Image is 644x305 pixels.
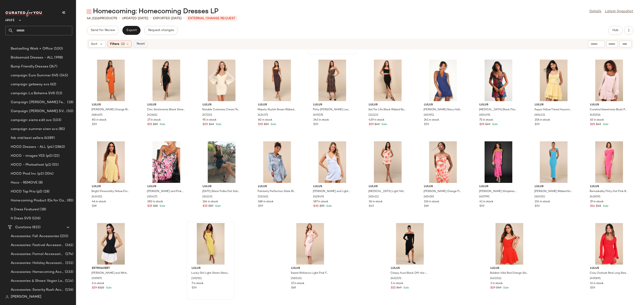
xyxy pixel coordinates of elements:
span: 2418591 [590,195,600,199]
img: 11836441_2450571.jpg [387,223,432,265]
span: Lulus [590,103,628,107]
span: Sale [602,205,608,208]
span: Lulus [479,185,517,189]
span: Accessories & Shoes: Vegan Leather [11,278,64,284]
span: $14 [590,204,595,208]
span: $29 [369,123,374,127]
span: 241 in stock [424,118,439,122]
span: $30 [313,204,319,208]
span: Sweet Brilliance Light Pink Floral Satin Slip Midi Dress [291,271,329,275]
p: updated [DATE] [122,16,148,21]
span: 2654091 [479,113,490,117]
span: $45 [596,204,601,208]
span: Export [126,29,137,32]
span: Lulus [313,185,351,189]
span: $35 [203,204,208,208]
span: (103) [52,118,61,123]
span: $49 [596,123,601,127]
p: External Change Request [186,16,237,21]
span: $110 [98,286,104,290]
span: (38) [39,207,46,212]
span: (1) [121,42,125,46]
span: (106) [31,216,41,221]
span: Lulus [258,103,296,107]
img: 11614971_1111222.jpg [365,60,410,101]
span: [PERSON_NAME] Ribbed Knit Cap Sleeve Midi Dress [534,190,572,194]
img: 2654091_2_01_hero_Retakes_2025-08-11.jpg [476,60,521,101]
span: Lulus [147,185,185,189]
span: $69 [291,286,296,290]
span: HOCO Prod Inv. (p3) [11,171,44,176]
span: 41 in stock [479,200,493,204]
span: Sale [502,286,509,289]
span: Lulus [369,103,407,107]
img: 12040881_2510611.jpg [254,141,300,183]
div: Products [87,16,117,21]
span: 2637991 [479,195,489,199]
span: [PERSON_NAME] and Pink Floral Satin Lace Midi Slip Dress [147,190,185,194]
span: 2491556 [590,113,600,117]
span: campaign: Euro Summer SVS [11,73,59,78]
span: (345) [59,73,68,78]
span: (55) [51,162,59,167]
span: 46 in stock [92,200,106,204]
span: 214 in stock [535,200,550,204]
span: 95 in stock [203,118,216,122]
span: Accessories: Sorority Rush Accessories [11,287,64,292]
span: [PERSON_NAME] and White Halter Vest Mini Dress [91,271,129,275]
span: (22) [53,153,59,159]
span: Sale [214,205,221,208]
button: Reset [133,41,148,47]
span: [PERSON_NAME] Orange Floral Satin Lace Midi Slip Dress [424,190,462,194]
span: Aspyn Yellow Tiered Asymmetrical Mini Dress [534,108,572,112]
span: campaign: summer siren svs [11,127,58,132]
span: $29 [479,123,484,127]
button: Export [122,26,140,35]
span: 2414551 [91,195,102,199]
span: Chic Sentiments Black Sheer Mesh Sleeveless Sweater Midi Dress [147,108,185,112]
span: $69 [153,204,158,208]
span: $59 [535,204,540,208]
span: 2392911 [191,277,202,281]
span: Lulus [192,266,230,270]
span: It Dress Featured [11,207,39,212]
span: $15 [147,123,152,127]
img: 12837141_2611231.jpg [199,141,244,183]
span: 2599971 [91,277,102,281]
img: cfy_white_logo.C9jOOHJF.svg [5,10,43,17]
span: 2653911 [424,113,434,117]
span: $59 [153,123,158,127]
span: Sale [159,123,165,126]
span: (247) [48,64,57,69]
img: 12714681_2628491.jpg [310,141,355,183]
span: Sale [402,286,409,289]
span: [PERSON_NAME] Strapless Ruffled Midi Dress [479,190,517,194]
span: $29 [490,286,495,290]
img: 11715241_2414551.jpg [88,141,133,183]
span: 80 in stock [92,118,106,122]
span: (100) [53,46,63,51]
span: Sale [381,123,387,126]
img: 11978601_2491576.jpg [310,60,355,101]
span: Sale [105,286,112,289]
span: $49 [496,286,501,290]
span: Lulus [313,103,351,107]
img: 2684671_01_hero_2025-06-12.jpg [88,60,133,101]
span: 2424371 [258,113,268,117]
span: Sale [491,123,498,126]
span: $35 [258,123,263,127]
span: Sort [91,42,97,46]
span: Painterly Perfection Slate Blue Satin Wrap Mini Dress [258,190,296,194]
button: Request changes [144,26,178,35]
span: $49 [485,123,490,127]
span: 2471151 [202,113,212,117]
span: Bright Personality Yellow Embroidered Floral Skater Mini Dress [91,190,129,194]
span: 1116 [93,17,100,20]
img: 11843481_2424371.jpg [254,60,300,101]
span: Sale [159,205,165,208]
span: (204) [44,171,54,176]
span: Lulus [424,103,462,107]
span: Sale [215,123,221,126]
img: 11507001_2418591.jpg [587,141,632,183]
span: $25 [590,123,595,127]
